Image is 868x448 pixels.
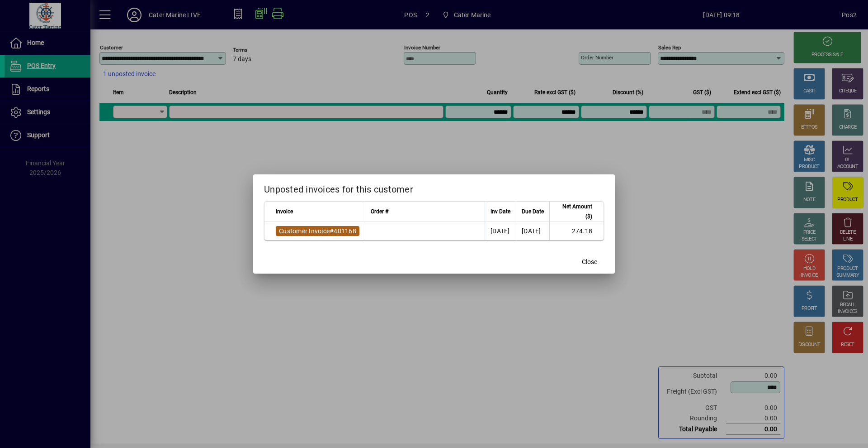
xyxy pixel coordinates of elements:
span: Order # [371,207,388,217]
span: Due Date [522,207,544,217]
td: [DATE] [516,222,549,240]
button: Close [575,254,604,270]
span: Invoice [276,207,293,217]
span: Net Amount ($) [555,202,592,222]
a: Customer Invoice#401168 [276,226,359,236]
span: Customer Invoice [279,227,330,235]
td: 274.18 [549,222,604,240]
span: Inv Date [491,207,510,217]
h2: Unposted invoices for this customer [253,174,615,201]
td: [DATE] [485,222,516,240]
span: 401168 [334,227,356,235]
span: Close [582,257,597,267]
span: # [330,227,334,235]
